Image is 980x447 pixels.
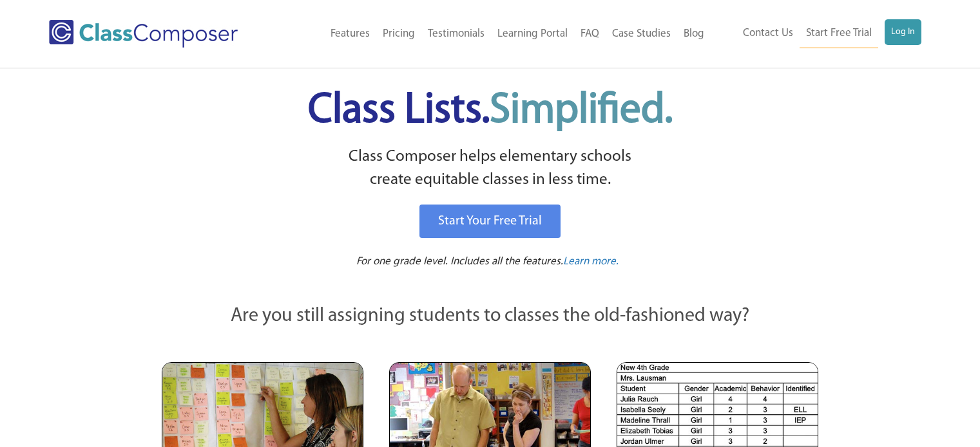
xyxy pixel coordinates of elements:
a: Features [324,20,376,48]
p: Are you still assigning students to classes the old-fashioned way? [162,302,819,331]
nav: Header Menu [711,19,921,48]
a: FAQ [574,20,606,48]
a: Case Studies [606,20,677,48]
a: Start Your Free Trial [419,205,561,238]
span: Simplified. [490,90,673,132]
a: Learning Portal [491,20,574,48]
span: Class Lists. [308,90,673,132]
a: Learn more. [563,254,619,270]
span: Learn more. [563,256,619,267]
a: Contact Us [736,19,800,48]
p: Class Composer helps elementary schools create equitable classes in less time. [160,145,821,192]
a: Start Free Trial [800,19,878,48]
nav: Header Menu [279,20,710,48]
a: Log In [885,19,921,45]
a: Blog [677,20,711,48]
a: Testimonials [421,20,491,48]
img: Class Composer [49,20,238,48]
a: Pricing [376,20,421,48]
span: Start Your Free Trial [438,215,542,228]
span: For one grade level. Includes all the features. [356,256,563,267]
